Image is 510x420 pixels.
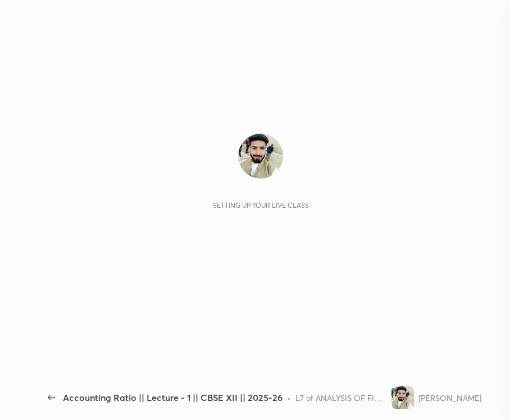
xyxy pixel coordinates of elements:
div: • [287,392,291,404]
div: [PERSON_NAME] [418,392,481,404]
div: Setting up your live class [213,201,309,209]
div: L7 of ANALYSIS OF FINANCIAL STATEMENT || PART - I || CBSE XII || 2025-26 [295,392,387,404]
img: fc0a0bd67a3b477f9557aca4a29aa0ad.19086291_AOh14GgchNdmiCeYbMdxktaSN3Z4iXMjfHK5yk43KqG_6w%3Ds96-c [238,134,283,179]
div: Accounting Ratio || Lecture - 1 || CBSE XII || 2025-26 [63,391,283,404]
img: fc0a0bd67a3b477f9557aca4a29aa0ad.19086291_AOh14GgchNdmiCeYbMdxktaSN3Z4iXMjfHK5yk43KqG_6w%3Ds96-c [391,386,414,409]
